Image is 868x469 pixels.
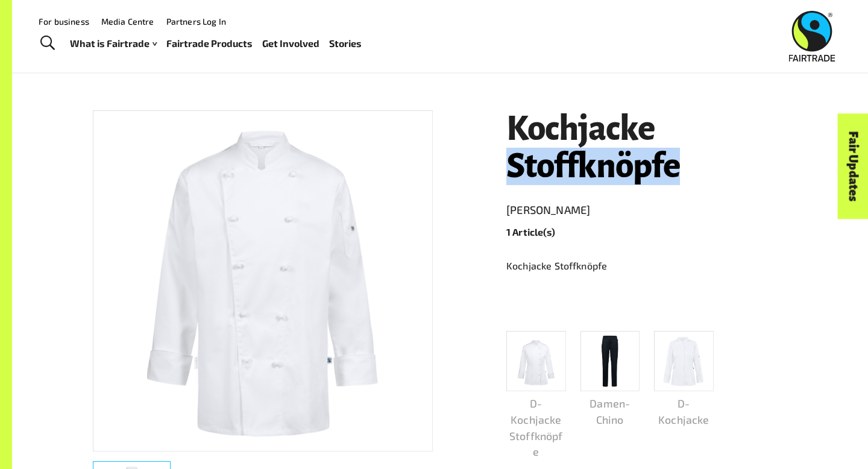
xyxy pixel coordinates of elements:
[329,35,362,52] a: Stories
[166,16,226,27] a: Partners Log In
[506,331,566,460] a: D-Kochjacke Stoffknöpfe
[580,395,640,427] p: Damen-Chino
[39,16,89,27] a: For business
[166,35,253,52] a: Fairtrade Products
[506,201,787,220] a: [PERSON_NAME]
[506,110,787,184] h1: Kochjacke Stoffknöpfe
[506,395,566,460] p: D-Kochjacke Stoffknöpfe
[506,225,787,239] p: 1 Article(s)
[789,11,835,61] img: Fairtrade Australia New Zealand logo
[33,28,62,58] a: Toggle Search
[654,395,714,427] p: D-Kochjacke
[654,331,714,428] a: D-Kochjacke
[262,35,319,52] a: Get Involved
[580,331,640,428] a: Damen-Chino
[70,35,157,52] a: What is Fairtrade
[101,16,154,27] a: Media Centre
[506,259,787,273] p: Kochjacke Stoffknöpfe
